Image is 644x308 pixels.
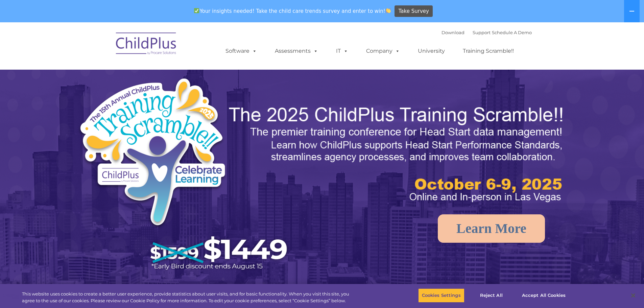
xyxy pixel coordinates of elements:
span: Your insights needed! Take the child care trends survey and enter to win! [191,4,394,18]
a: Learn More [438,214,545,243]
a: Download [442,30,464,35]
a: Schedule A Demo [492,30,532,35]
a: IT [329,44,355,58]
button: Reject All [470,288,512,303]
img: 👏 [386,8,391,13]
span: Phone number [94,72,123,77]
a: Support [473,30,491,35]
div: This website uses cookies to create a better user experience, provide statistics about user visit... [22,291,354,304]
span: Last name [94,45,115,50]
img: ✅ [194,8,199,13]
span: Take Survey [399,5,429,17]
a: University [411,44,452,58]
img: ChildPlus by Procare Solutions [113,28,180,62]
button: Cookies Settings [418,288,464,303]
a: Take Survey [395,5,433,17]
a: Software [219,44,264,58]
a: Company [359,44,407,58]
button: Accept All Cookies [518,288,569,303]
a: Assessments [268,44,325,58]
a: Training Scramble!! [456,44,521,58]
font: | [442,30,532,35]
button: Close [626,288,641,303]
